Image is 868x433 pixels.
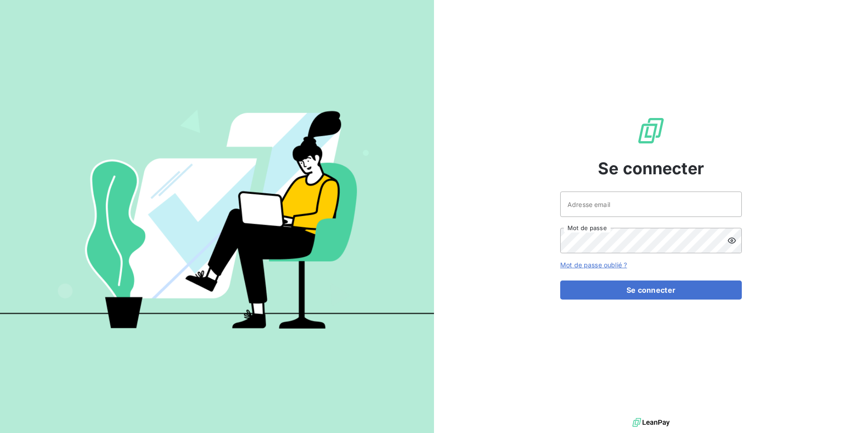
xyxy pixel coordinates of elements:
[560,192,742,217] input: placeholder
[598,156,704,181] span: Se connecter
[560,280,742,300] button: Se connecter
[632,416,670,429] img: logo
[560,261,627,269] a: Mot de passe oublié ?
[636,116,666,145] img: Logo LeanPay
